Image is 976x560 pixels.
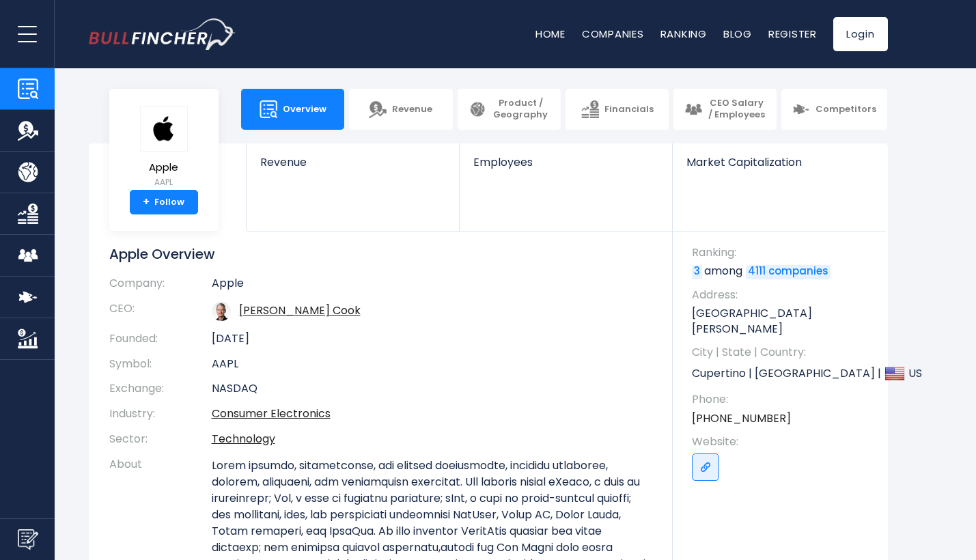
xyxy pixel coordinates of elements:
[460,143,672,192] a: Employees
[109,402,212,427] th: Industry:
[349,89,452,130] a: Revenue
[692,245,874,260] span: Ranking:
[241,89,344,130] a: Overview
[109,326,212,352] th: Founded:
[708,98,766,121] span: CEO Salary / Employees
[247,143,459,192] a: Revenue
[212,277,652,296] td: Apple
[140,162,188,173] span: Apple
[692,411,791,426] a: [PHONE_NUMBER]
[604,104,654,115] span: Financials
[109,245,652,263] h1: Apple Overview
[692,392,874,407] span: Phone:
[535,27,566,41] a: Home
[109,277,212,296] th: Company:
[692,453,719,481] a: Go to link
[212,352,652,377] td: AAPL
[781,89,887,130] a: Competitors
[692,306,874,337] p: [GEOGRAPHIC_DATA][PERSON_NAME]
[473,156,658,169] span: Employees
[692,264,874,279] p: among
[746,265,831,279] a: 4111 companies
[660,27,707,41] a: Ranking
[89,18,236,50] img: bullfincher logo
[139,105,189,191] a: Apple AAPL
[212,326,652,352] td: [DATE]
[89,18,236,50] a: Go to homepage
[692,265,702,279] a: 3
[260,156,445,169] span: Revenue
[212,302,231,321] img: tim-cook.jpg
[212,406,331,421] a: Consumer Electronics
[239,303,361,318] a: ceo
[212,376,652,402] td: NASDAQ
[566,89,669,130] a: Financials
[492,98,550,121] span: Product / Geography
[692,288,874,303] span: Address:
[109,376,212,402] th: Exchange:
[109,352,212,377] th: Symbol:
[212,431,275,447] a: Technology
[582,27,644,41] a: Companies
[723,27,752,41] a: Blog
[109,296,212,326] th: CEO:
[109,427,212,452] th: Sector:
[686,156,872,169] span: Market Capitalization
[692,434,874,449] span: Website:
[130,190,198,214] a: +Follow
[768,27,817,41] a: Register
[673,143,886,192] a: Market Capitalization
[140,176,188,188] small: AAPL
[143,196,150,208] strong: +
[673,89,777,130] a: CEO Salary / Employees
[815,104,876,115] span: Competitors
[692,345,874,360] span: City | State | Country:
[283,104,326,115] span: Overview
[692,363,874,384] p: Cupertino | [GEOGRAPHIC_DATA] | US
[392,104,432,115] span: Revenue
[458,89,561,130] a: Product / Geography
[833,17,888,51] a: Login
